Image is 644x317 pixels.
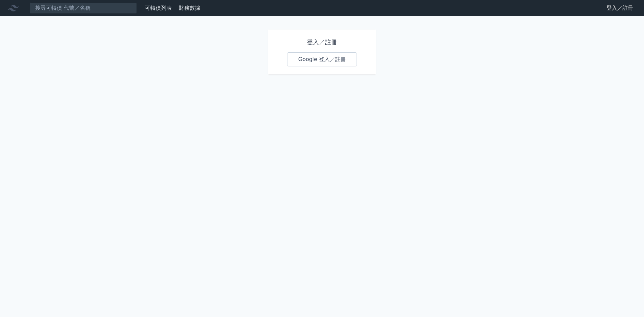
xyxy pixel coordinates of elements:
[30,2,137,14] input: 搜尋可轉債 代號／名稱
[287,52,357,66] a: Google 登入／註冊
[145,5,172,11] a: 可轉債列表
[179,5,200,11] a: 財務數據
[601,3,639,13] a: 登入／註冊
[287,38,357,47] h1: 登入／註冊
